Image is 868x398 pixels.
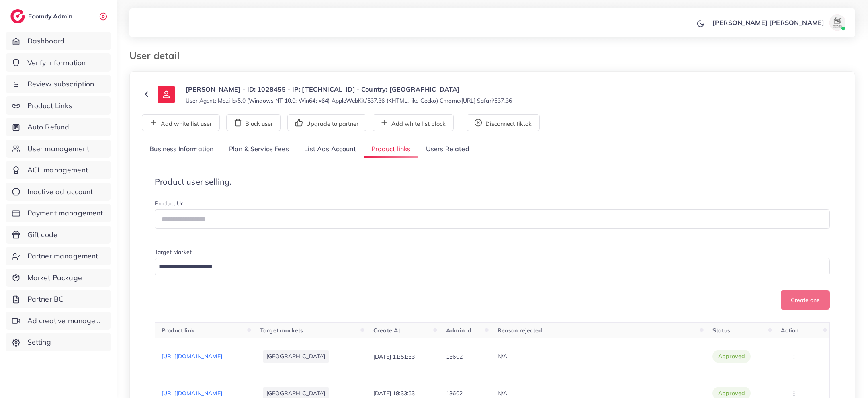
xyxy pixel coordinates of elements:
a: ACL management [6,161,111,179]
a: [PERSON_NAME] [PERSON_NAME]avatar [708,14,849,31]
a: Review subscription [6,75,111,93]
h2: Ecomdy Admin [28,12,74,20]
input: Search for option [156,261,819,273]
div: Search for option [155,258,830,275]
a: Payment management [6,204,111,222]
a: Setting [6,333,111,351]
span: Market Package [27,273,82,283]
span: Partner management [27,251,98,261]
a: Auto Refund [6,118,111,136]
span: Partner BC [27,294,64,304]
a: Gift code [6,226,111,244]
img: logo [10,9,25,23]
span: Product Links [27,101,72,111]
a: Dashboard [6,32,111,50]
span: Verify information [27,57,86,68]
span: Review subscription [27,79,94,89]
span: User management [27,144,89,154]
span: Gift code [27,230,57,240]
img: avatar [829,14,845,31]
a: Inactive ad account [6,183,111,201]
a: Ad creative management [6,312,111,330]
a: logoEcomdy Admin [10,9,74,23]
a: User management [6,140,111,158]
span: Payment management [27,208,103,218]
span: Auto Refund [27,122,70,132]
a: Product Links [6,96,111,115]
span: Inactive ad account [27,187,93,197]
a: Market Package [6,269,111,287]
a: Verify information [6,53,111,72]
span: ACL management [27,165,88,175]
a: Partner management [6,247,111,265]
p: [PERSON_NAME] [PERSON_NAME] [712,18,824,27]
span: Ad creative management [27,316,104,326]
span: Dashboard [27,36,65,46]
span: Setting [27,337,51,347]
a: Partner BC [6,290,111,308]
